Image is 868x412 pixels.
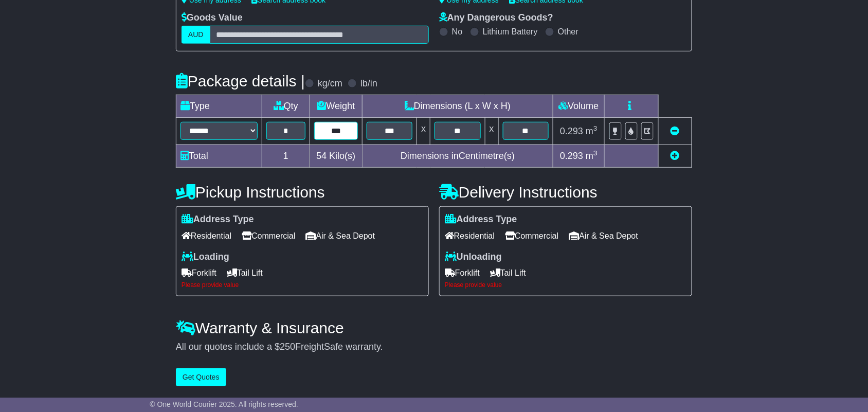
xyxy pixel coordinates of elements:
[182,252,229,263] label: Loading
[593,149,598,157] sup: 3
[439,12,553,24] label: Any Dangerous Goods?
[182,265,216,281] span: Forklift
[485,118,498,145] td: x
[452,27,462,37] label: No
[280,342,295,352] span: 250
[306,228,375,244] span: Air & Sea Depot
[445,214,517,225] label: Address Type
[150,400,298,408] span: © One World Courier 2025. All rights reserved.
[569,228,639,244] span: Air & Sea Depot
[262,95,310,118] td: Qty
[490,265,526,281] span: Tail Lift
[242,228,295,244] span: Commercial
[176,368,226,386] button: Get Quotes
[176,342,692,353] div: All our quotes include a $ FreightSafe warranty.
[439,184,692,201] h4: Delivery Instructions
[310,95,363,118] td: Weight
[445,281,686,289] div: Please provide value
[560,126,583,136] span: 0.293
[310,145,363,167] td: Kilo(s)
[445,228,495,244] span: Residential
[586,151,598,161] span: m
[593,124,598,132] sup: 3
[445,265,480,281] span: Forklift
[176,319,692,336] h4: Warranty & Insurance
[182,214,254,225] label: Address Type
[560,151,583,161] span: 0.293
[363,145,553,167] td: Dimensions in Centimetre(s)
[671,126,680,136] a: Remove this item
[176,145,262,167] td: Total
[553,95,604,118] td: Volume
[586,126,598,136] span: m
[176,95,262,118] td: Type
[318,78,342,89] label: kg/cm
[671,151,680,161] a: Add new item
[182,12,243,24] label: Goods Value
[176,73,305,89] h4: Package details |
[505,228,558,244] span: Commercial
[363,95,553,118] td: Dimensions (L x W x H)
[417,118,430,145] td: x
[182,228,231,244] span: Residential
[262,145,310,167] td: 1
[182,26,210,44] label: AUD
[360,78,377,89] label: lb/in
[483,27,538,37] label: Lithium Battery
[176,184,429,201] h4: Pickup Instructions
[558,27,578,37] label: Other
[316,151,327,161] span: 54
[182,281,423,289] div: Please provide value
[445,252,502,263] label: Unloading
[227,265,263,281] span: Tail Lift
